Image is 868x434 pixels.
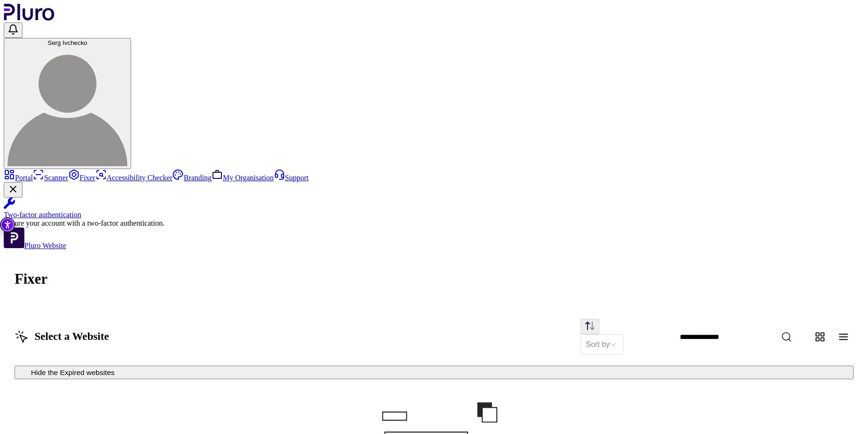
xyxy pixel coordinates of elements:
[4,242,66,250] a: Open Pluro Website
[4,260,864,298] h1: Fixer
[673,327,828,346] input: Website Search
[274,174,309,182] a: Support
[4,211,864,219] div: Two-factor authentication
[581,334,624,355] div: Set sorting
[4,198,864,219] a: Two-factor authentication
[4,174,33,182] a: Portal
[33,174,68,182] a: Scanner
[68,174,96,182] a: Fixer
[833,327,853,346] button: Change content view type to table
[4,38,131,169] button: Serg IvcheckoSerg Ivchecko
[212,174,274,182] a: My Organisation
[4,14,55,22] a: Logo
[15,330,109,344] h2: Select a Website
[4,169,864,250] aside: Sidebar menu
[172,174,212,182] a: Branding
[4,219,864,228] div: Secure your account with a two-factor authentication.
[48,39,87,46] span: Serg Ivchecko
[7,46,127,166] img: Serg Ivchecko
[15,366,853,379] button: Hide the Expired websites
[96,174,173,182] a: Accessibility Checker
[4,22,22,38] button: Open notifications, you have 0 new notifications
[4,182,22,198] button: Close Two-factor authentication notification
[581,319,599,334] button: Change sorting direction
